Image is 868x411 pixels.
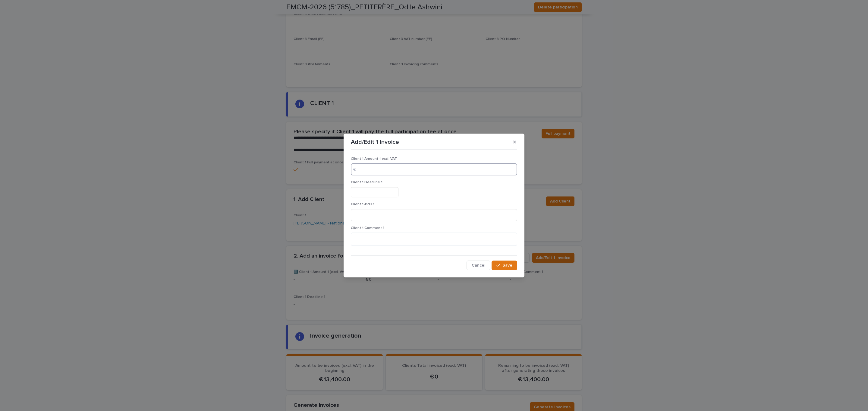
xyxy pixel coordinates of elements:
span: Client 1 Amount 1 excl. VAT [351,157,397,161]
span: Save [502,263,512,267]
span: Client 1 Comment 1 [351,226,384,230]
p: Add/Edit 1 Invoice [351,138,399,146]
span: Cancel [472,263,485,267]
span: Client 1 #PO 1 [351,202,374,206]
button: Cancel [467,261,490,270]
div: € [351,163,363,175]
span: Client 1 Deadline 1 [351,181,382,184]
button: Save [492,261,517,270]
